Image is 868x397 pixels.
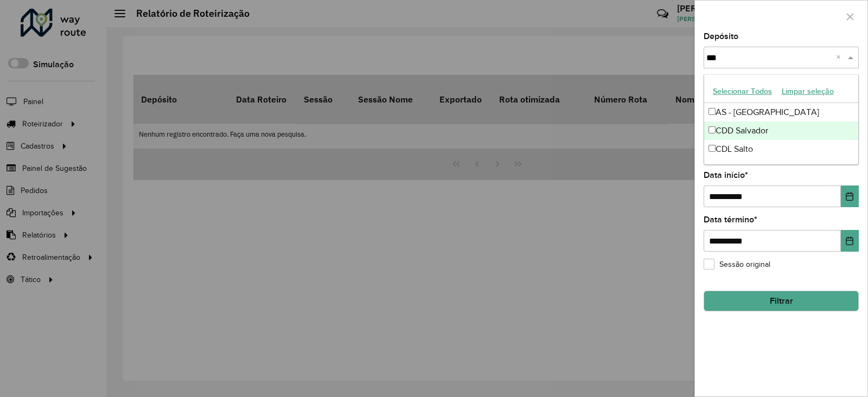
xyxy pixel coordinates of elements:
div: CDD Salvador [704,121,858,140]
div: AS - [GEOGRAPHIC_DATA] [704,103,858,121]
button: Choose Date [841,185,859,207]
span: Clear all [836,51,845,64]
ng-dropdown-panel: Options list [704,74,859,165]
label: Data início [704,169,748,182]
div: CDL Salto [704,140,858,158]
button: Selecionar Todos [708,83,777,100]
label: Data término [704,213,757,226]
button: Limpar seleção [777,83,839,100]
button: Choose Date [841,230,859,252]
label: Depósito [704,30,738,43]
button: Filtrar [704,291,859,311]
label: Sessão original [704,259,770,270]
